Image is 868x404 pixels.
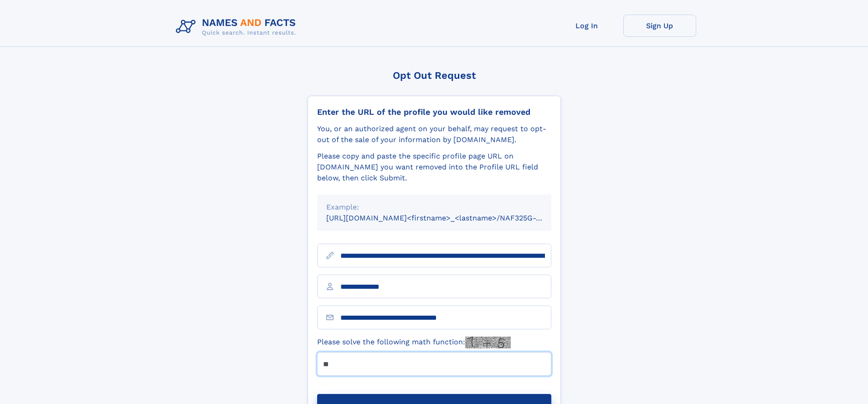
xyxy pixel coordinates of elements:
[317,107,551,117] div: Enter the URL of the profile you would like removed
[317,337,511,348] label: Please solve the following math function:
[172,15,303,39] img: Logo Names and Facts
[623,15,696,37] a: Sign Up
[550,15,623,37] a: Log In
[317,123,551,145] div: You, or an authorized agent on your behalf, may request to opt-out of the sale of your informatio...
[326,214,569,222] small: [URL][DOMAIN_NAME]<firstname>_<lastname>/NAF325G-xxxxxxxx
[308,70,561,81] div: Opt Out Request
[317,151,551,184] div: Please copy and paste the specific profile page URL on [DOMAIN_NAME] you want removed into the Pr...
[326,202,542,213] div: Example:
